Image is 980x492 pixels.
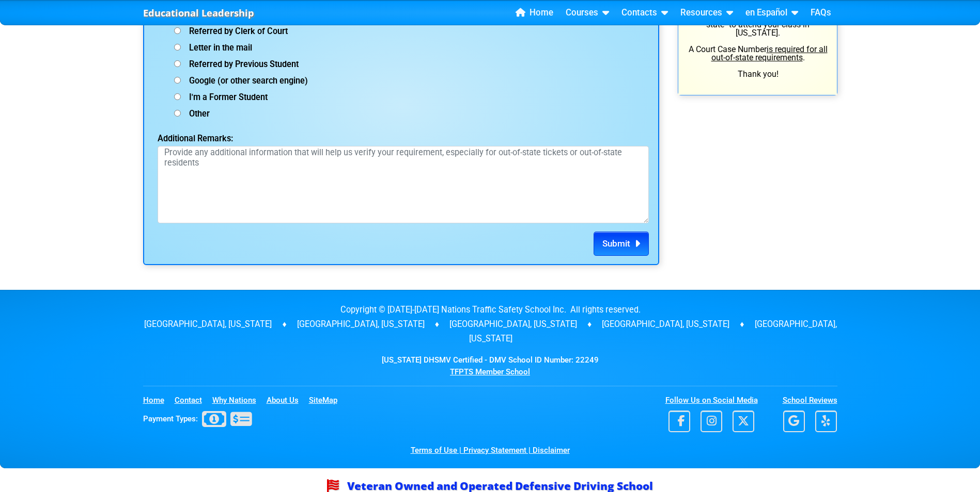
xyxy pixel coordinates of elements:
span: Submit [602,238,630,249]
input: Google (or other search engine) [174,77,181,84]
a: en Español [741,5,802,21]
a: Home [143,396,173,405]
a: TFPTS Member School [450,367,530,376]
a: See What Students Say About Us on Yelp [815,418,837,427]
a: Educational Leadership [143,5,254,22]
u: School Reviews [783,396,837,405]
a: About Us [267,396,307,405]
span: Referred by Clerk of Court [181,26,288,36]
a: Contact [175,396,210,405]
input: I'm a Former Student [174,93,181,100]
span: Other [181,109,210,119]
a: See What Students Say About Us on Google [783,418,813,427]
div: [US_STATE] DHSMV Certified - DMV School ID Number: 22249 [143,354,837,378]
u: Follow Us on Social Media [665,396,758,405]
a: SiteMap [309,396,346,405]
span: Google (or other search engine) [181,76,308,86]
a: Why Nations [212,396,265,405]
a: Follow Us on X [733,418,754,427]
button: Submit [594,232,649,256]
a: Terms of Use | Privacy Statement | Disclaimer [411,446,570,455]
input: Letter in the mail [174,44,181,51]
span: Cash or Money Order [198,414,252,423]
div: Payment Types: [143,408,252,430]
a: Contacts [617,5,672,21]
u: is required for all out-of-state requirements [711,44,828,62]
a: FAQs [806,5,835,21]
input: Referred by Clerk of Court [174,27,181,34]
a: Courses [562,5,613,21]
p: Copyright © [DATE]-[DATE] Nations Traffic Safety School Inc. All rights reserved. [GEOGRAPHIC_DAT... [143,303,837,346]
input: Other [174,110,181,117]
input: Referred by Previous Student [174,60,181,67]
a: Resources [676,5,737,21]
span: I'm a Former Student [181,92,268,102]
span: Referred by Previous Student [181,59,299,69]
a: Connect with Nations on Facebook [668,418,690,427]
label: Additional Remarks: [158,135,281,143]
span: Letter in the mail [181,43,252,53]
a: Home [511,5,557,21]
a: Connect with Nations on Instagram [692,418,730,427]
